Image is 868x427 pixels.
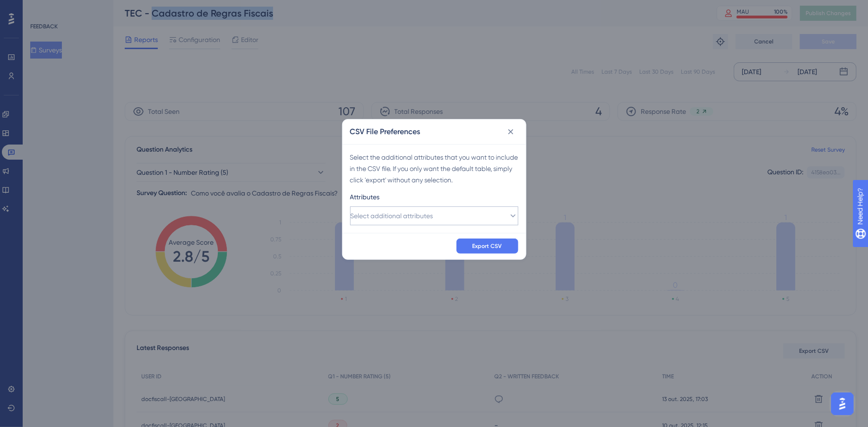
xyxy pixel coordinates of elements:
iframe: UserGuiding AI Assistant Launcher [828,390,857,418]
div: Select the additional attributes that you want to include in the CSV file. If you only want the d... [350,152,518,186]
span: Select additional attributes [351,210,433,222]
span: Attributes [350,191,380,203]
span: Export CSV [473,242,502,250]
span: Need Help? [22,2,59,14]
h2: CSV File Preferences [350,126,421,137]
